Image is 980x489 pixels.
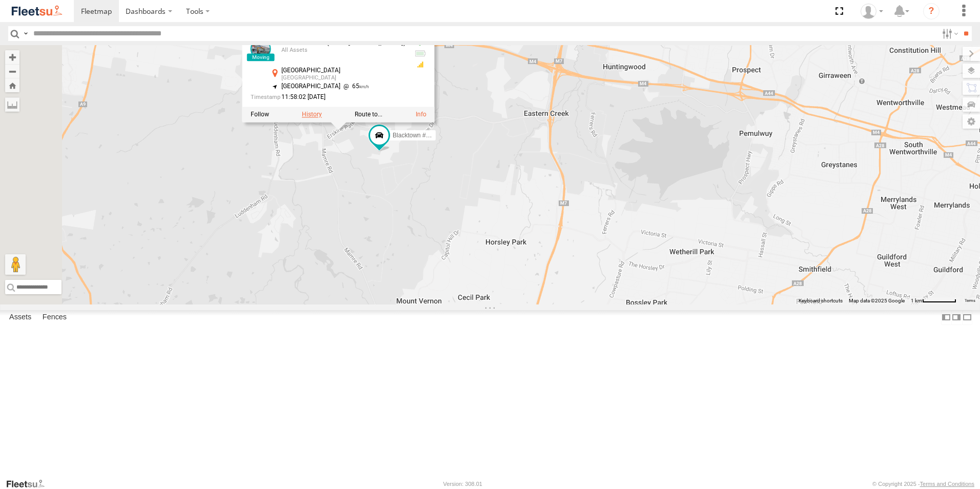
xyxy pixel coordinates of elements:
[393,132,502,139] span: Blacktown #2 (T05 - [PERSON_NAME])
[923,3,940,19] i: ?
[443,481,482,487] div: Version: 308.01
[5,50,19,64] button: Zoom in
[962,310,972,325] label: Hide Summary Table
[857,4,887,19] div: Adrian Singleton
[251,111,269,118] label: Realtime tracking of Asset
[4,310,36,324] label: Assets
[22,26,30,41] label: Search Query
[5,97,19,112] label: Measure
[281,67,406,74] div: [GEOGRAPHIC_DATA]
[281,83,340,90] span: [GEOGRAPHIC_DATA]
[5,64,19,78] button: Zoom out
[414,61,426,69] div: GSM Signal = 3
[414,50,426,58] div: No voltage information received from this device.
[251,94,406,101] div: Date/time of location update
[920,481,974,487] a: Terms and Conditions
[416,111,426,118] a: View Asset Details
[302,111,322,118] label: View Asset History
[938,26,960,41] label: Search Filter Options
[941,310,951,325] label: Dock Summary Table to the Left
[355,111,382,118] label: Route To Location
[911,298,922,303] span: 1 km
[6,479,53,489] a: Visit our Website
[965,299,975,303] a: Terms (opens in new tab)
[908,297,959,304] button: Map Scale: 1 km per 63 pixels
[37,310,72,324] label: Fences
[951,310,962,325] label: Dock Summary Table to the Right
[872,481,974,487] div: © Copyright 2025 -
[281,75,406,81] div: [GEOGRAPHIC_DATA]
[799,297,843,304] button: Keyboard shortcuts
[5,78,19,92] button: Zoom Home
[5,254,26,275] button: Drag Pegman onto the map to open Street View
[10,4,64,18] img: fleetsu-logo-horizontal.svg
[963,114,980,129] label: Map Settings
[340,83,370,90] span: 65
[281,48,406,54] div: All Assets
[849,298,905,303] span: Map data ©2025 Google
